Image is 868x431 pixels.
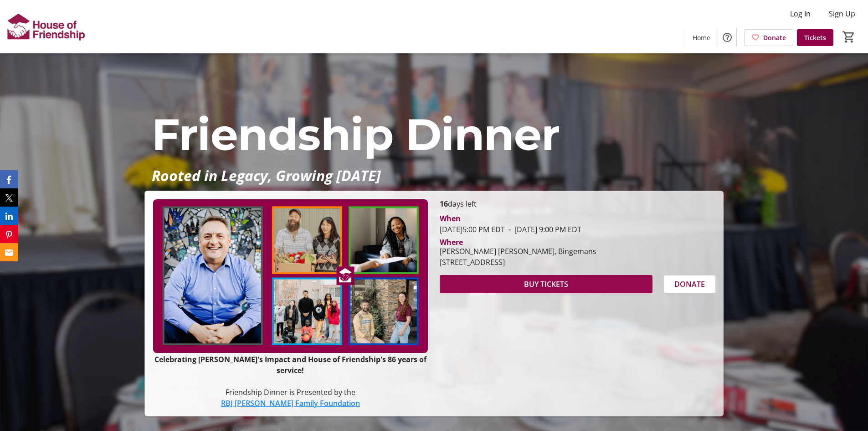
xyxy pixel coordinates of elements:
[783,6,818,21] button: Log In
[822,6,863,21] button: Sign Up
[763,33,786,42] span: Donate
[154,354,426,375] strong: Celebrating [PERSON_NAME]'s Impact and House of Friendship's 86 years of service!
[440,275,652,293] button: BUY TICKETS
[718,28,736,47] button: Help
[674,279,705,290] span: DONATE
[152,108,560,161] span: Friendship Dinner
[790,8,811,19] span: Log In
[797,29,833,46] a: Tickets
[663,275,716,293] button: DONATE
[5,4,87,49] img: House of Friendship's Logo
[744,29,793,46] a: Donate
[804,33,826,42] span: Tickets
[685,29,718,46] a: Home
[152,166,381,185] em: Rooted in Legacy, Growing [DATE]
[152,198,428,354] img: Campaign CTA Media Photo
[440,257,596,268] div: [STREET_ADDRESS]
[152,387,428,398] p: Friendship Dinner is Presented by the
[440,213,461,224] div: When
[524,279,568,290] span: BUY TICKETS
[440,224,505,234] span: [DATE] 5:00 PM EDT
[829,8,855,19] span: Sign Up
[440,239,463,246] div: Where
[440,199,448,209] span: 16
[221,398,360,408] a: RBJ [PERSON_NAME] Family Foundation
[841,29,857,45] button: Cart
[440,198,716,209] p: days left
[505,224,581,234] span: [DATE] 9:00 PM EDT
[693,33,710,42] span: Home
[440,246,596,257] div: [PERSON_NAME] [PERSON_NAME], Bingemans
[505,224,514,234] span: -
